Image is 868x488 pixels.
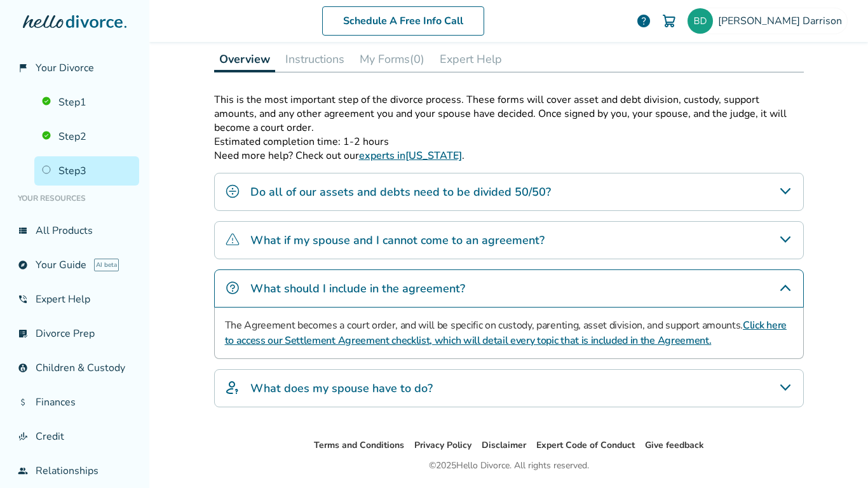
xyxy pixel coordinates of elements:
[214,269,804,308] div: What should I include in the agreement?
[18,431,28,442] span: finance_mode
[10,422,139,451] a: finance_modeCredit
[18,329,28,339] span: list_alt_check
[10,388,139,417] a: attach_moneyFinances
[34,156,139,186] a: Step3
[429,458,589,473] div: © 2025 Hello Divorce. All rights reserved.
[688,8,713,34] img: bdarrison@gmail.com
[18,63,28,73] span: flag_2
[636,13,651,29] a: help
[18,397,28,407] span: attach_money
[214,135,804,149] p: Estimated completion time: 1-2 hours
[250,232,545,248] h4: What if my spouse and I cannot come to an agreement?
[36,61,94,75] span: Your Divorce
[214,221,804,259] div: What if my spouse and I cannot come to an agreement?
[661,13,677,29] img: Cart
[314,439,404,451] a: Terms and Conditions
[10,456,139,485] a: groupRelationships
[94,259,119,271] span: AI beta
[225,280,240,295] img: What should I include in the agreement?
[225,380,240,395] img: What does my spouse have to do?
[214,369,804,407] div: What does my spouse have to do?
[250,280,465,297] h4: What should I include in the agreement?
[214,93,804,135] p: This is the most important step of the divorce process. These forms will cover asset and debt div...
[10,216,139,245] a: view_listAll Products
[225,184,240,199] img: Do all of our assets and debts need to be divided 50/50?
[359,149,462,163] a: experts in[US_STATE]
[214,173,804,211] div: Do all of our assets and debts need to be divided 50/50?
[280,46,349,72] button: Instructions
[718,14,847,28] span: [PERSON_NAME] Darrison
[804,427,868,488] iframe: Chat Widget
[34,122,139,151] a: Step2
[225,318,793,348] p: The Agreement becomes a court order, and will be specific on custody, parenting, asset division, ...
[10,186,139,211] li: Your Resources
[225,232,240,247] img: What if my spouse and I cannot come to an agreement?
[18,226,28,236] span: view_list
[536,439,635,451] a: Expert Code of Conduct
[18,363,28,373] span: account_child
[10,250,139,280] a: exploreYour GuideAI beta
[18,294,28,304] span: phone_in_talk
[34,88,139,117] a: Step1
[250,380,433,396] h4: What does my spouse have to do?
[214,46,275,72] button: Overview
[18,260,28,270] span: explore
[225,318,787,348] a: Click here to access our Settlement Agreement checklist, which will detail every topic that is in...
[645,438,704,453] li: Give feedback
[435,46,507,72] button: Expert Help
[10,353,139,383] a: account_childChildren & Custody
[10,53,139,83] a: flag_2Your Divorce
[214,149,804,163] p: Need more help? Check out our .
[355,46,430,72] button: My Forms(0)
[18,466,28,476] span: group
[10,285,139,314] a: phone_in_talkExpert Help
[482,438,526,453] li: Disclaimer
[322,6,484,36] a: Schedule A Free Info Call
[250,184,551,200] h4: Do all of our assets and debts need to be divided 50/50?
[10,319,139,348] a: list_alt_checkDivorce Prep
[414,439,471,451] a: Privacy Policy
